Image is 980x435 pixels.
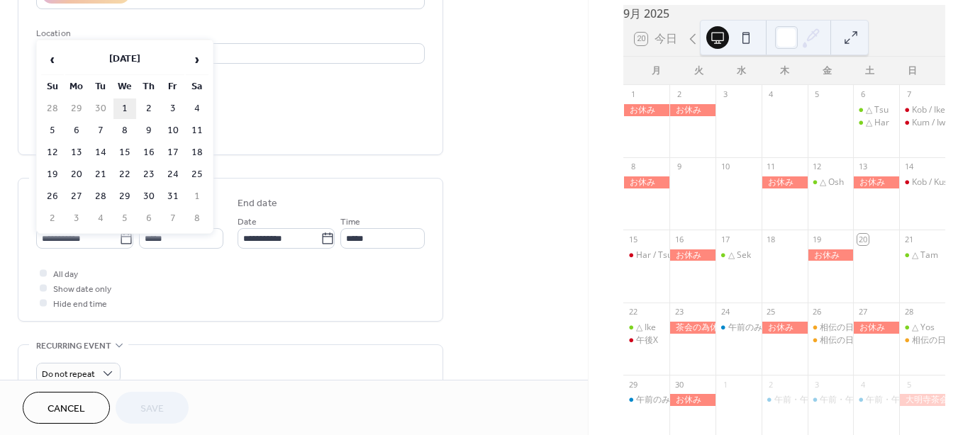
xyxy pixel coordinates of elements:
td: 31 [162,186,184,207]
span: ‹ [42,45,63,74]
div: 午前・午後◎ [866,394,917,406]
div: Kum / Iwa [912,117,950,129]
th: Th [138,77,160,97]
td: 28 [89,186,112,207]
div: 午後X [636,334,658,346]
td: 4 [186,98,208,119]
td: 1 [113,98,136,119]
div: 午前・午後◎ [762,394,808,406]
td: 8 [186,208,208,229]
div: 2 [674,89,684,100]
td: 8 [113,120,136,141]
span: Hide end time [53,297,107,312]
div: 3 [720,89,730,100]
div: 25 [766,307,776,317]
div: 26 [812,307,823,317]
div: 27 [857,307,868,317]
div: 水 [720,57,763,85]
div: お休み [623,176,669,188]
div: 金 [806,57,848,85]
td: 20 [65,164,88,185]
span: Cancel [48,402,85,417]
div: 午前のみ◎ [715,322,762,334]
div: お休み [762,322,808,334]
span: › [186,45,208,74]
div: お休み [762,176,808,188]
div: 月 [635,57,677,85]
div: 7 [903,89,914,100]
div: 相伝の日 Kum [899,334,945,346]
div: △ Ike [636,322,656,334]
div: 相伝の日Osh/Nos [808,322,854,334]
div: 13 [857,162,868,172]
td: 30 [138,186,160,207]
th: Su [41,77,64,97]
div: 相伝の日 Kum [912,334,966,346]
td: 17 [162,142,184,163]
span: Time [340,215,360,230]
div: △ Tsu [853,104,899,116]
div: 8 [628,162,638,172]
td: 5 [113,208,136,229]
td: 2 [41,208,64,229]
td: 6 [65,120,88,141]
div: Har / Tsu [623,249,669,261]
div: Kob / Kus [912,176,948,188]
div: 16 [674,234,684,244]
td: 19 [41,164,64,185]
td: 26 [41,186,64,207]
td: 15 [113,142,136,163]
div: End date [238,196,277,211]
div: お休み [808,249,854,261]
div: お休み [853,176,899,188]
div: Kob / Ike [912,104,945,116]
div: 19 [812,234,823,244]
div: 17 [720,234,730,244]
div: 土 [848,57,891,85]
div: 5 [903,379,914,390]
div: 15 [628,234,638,244]
td: 27 [65,186,88,207]
td: 7 [162,208,184,229]
div: お休み [669,104,715,116]
div: 4 [857,379,868,390]
div: △ Har [866,117,889,129]
div: 相伝の日Kob/Har/Tsu [820,334,903,346]
td: 6 [138,208,160,229]
span: Show date only [53,282,111,297]
div: △ Osh [808,176,854,188]
div: 22 [628,307,638,317]
div: 1 [720,379,730,390]
div: 午前のみ◎ [728,322,771,334]
span: Date [238,215,257,230]
div: 午前・午後◎ [820,394,871,406]
div: 午前・午後◎ [808,394,854,406]
div: 28 [903,307,914,317]
div: 24 [720,307,730,317]
div: Kob / Ike [899,104,945,116]
div: 4 [766,89,776,100]
td: 5 [41,120,64,141]
td: 25 [186,164,208,185]
th: Fr [162,77,184,97]
div: 午前・午後◎ [774,394,825,406]
div: Kum / Iwa [899,117,945,129]
div: 21 [903,234,914,244]
div: 相伝の日Kob/Har/Tsu [808,334,854,346]
span: Recurring event [36,339,111,354]
th: Tu [89,77,112,97]
div: 12 [812,162,823,172]
div: 茶会の為休み [669,322,715,334]
div: Kob / Kus [899,176,945,188]
td: 1 [186,186,208,207]
td: 23 [138,164,160,185]
div: 日 [891,57,934,85]
div: 木 [763,57,806,85]
div: お休み [669,394,715,406]
div: 20 [857,234,868,244]
div: 午前のみ◎ [623,394,669,406]
th: Sa [186,77,208,97]
div: 2 [766,379,776,390]
button: Cancel [23,392,110,424]
div: 18 [766,234,776,244]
